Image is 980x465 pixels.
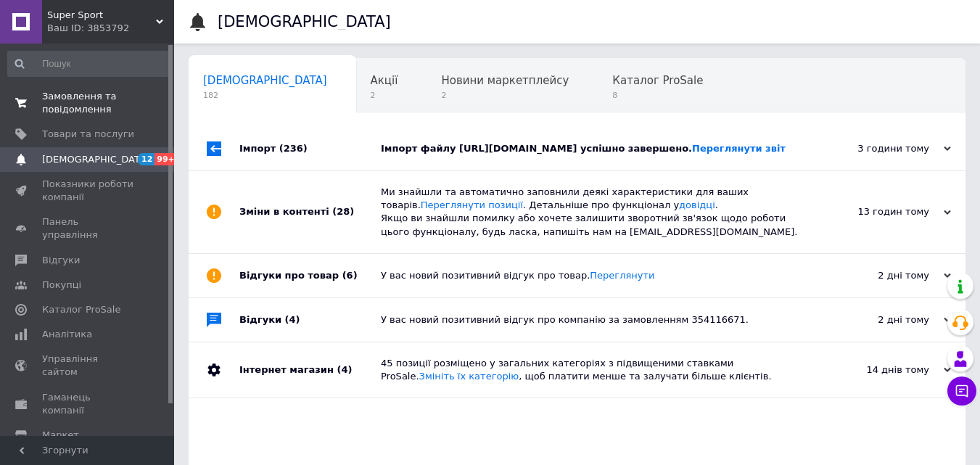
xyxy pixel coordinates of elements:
div: У вас новий позитивний відгук про компанію за замовленням 354116671. [381,313,806,326]
span: Акції [371,74,398,87]
span: [DEMOGRAPHIC_DATA] [203,74,327,87]
span: Відгуки [42,254,80,267]
span: 2 [441,90,569,101]
span: Каталог ProSale [612,74,703,87]
input: Пошук [7,51,171,77]
div: Імпорт файлу [URL][DOMAIN_NAME] успішно завершено. [381,142,806,155]
a: довідці [679,199,715,210]
div: Ваш ID: 3853792 [47,22,174,35]
span: Покупці [42,279,81,292]
a: Змініть їх категорію [419,371,519,382]
span: (4) [337,364,352,375]
span: Показники роботи компанії [42,178,134,204]
span: 99+ [155,153,178,165]
a: Переглянути [590,270,654,281]
span: [DEMOGRAPHIC_DATA] [42,153,149,166]
div: 45 позиції розміщено у загальних категоріях з підвищеними ставками ProSale. , щоб платити менше т... [381,357,806,383]
span: Замовлення та повідомлення [42,90,134,116]
div: Ми знайшли та автоматично заповнили деякі характеристики для ваших товарів. . Детальніше про функ... [381,186,806,239]
div: 13 годин тому [806,205,951,218]
span: Каталог ProSale [42,303,120,316]
span: Новини маркетплейсу [441,74,569,87]
span: Маркет [42,429,79,442]
div: Інтернет магазин [239,342,381,398]
div: Відгуки про товар [239,254,381,297]
div: Зміни в контенті [239,171,381,253]
div: Імпорт [239,127,381,170]
span: 2 [371,90,398,101]
button: Чат з покупцем [947,376,976,406]
span: Товари та послуги [42,128,134,141]
div: У вас новий позитивний відгук про товар. [381,269,806,282]
span: (4) [285,314,300,325]
div: 3 години тому [806,142,951,155]
span: Панель управління [42,215,134,242]
span: 8 [612,90,703,101]
span: 12 [138,153,155,165]
h1: [DEMOGRAPHIC_DATA] [218,13,391,30]
div: 2 дні тому [806,313,951,326]
span: Super Sport [47,9,156,22]
span: (28) [332,206,354,217]
span: Управління сайтом [42,353,134,379]
span: Аналітика [42,328,92,341]
span: Гаманець компанії [42,391,134,417]
span: (236) [279,143,308,154]
span: (6) [342,270,358,281]
div: 2 дні тому [806,269,951,282]
a: Переглянути звіт [692,143,786,154]
div: 14 днів тому [806,363,951,376]
div: Відгуки [239,298,381,342]
a: Переглянути позиції [421,199,523,210]
span: 182 [203,90,327,101]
